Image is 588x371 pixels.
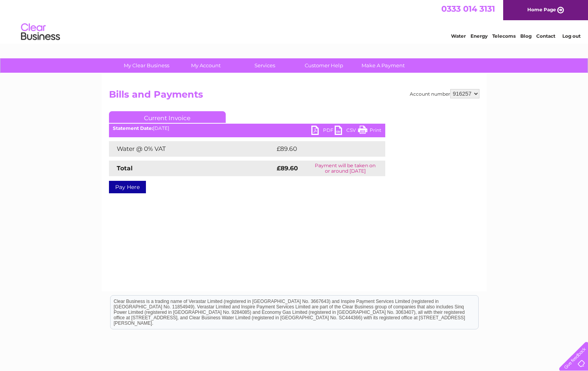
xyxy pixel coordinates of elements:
strong: Total [117,164,133,172]
a: CSV [335,126,358,137]
div: Account number [410,89,479,98]
a: PDF [311,126,335,137]
td: Water @ 0% VAT [109,141,275,157]
a: My Clear Business [114,58,179,73]
td: Payment will be taken on or around [DATE] [305,161,385,176]
a: Telecoms [492,33,516,39]
strong: £89.60 [277,164,298,172]
a: Print [358,126,381,137]
a: Customer Help [292,58,356,73]
a: My Account [174,58,238,73]
h2: Bills and Payments [109,89,479,104]
img: logo.png [21,20,60,44]
a: Energy [470,33,488,39]
div: [DATE] [109,126,385,131]
a: Pay Here [109,181,146,193]
div: Clear Business is a trading name of Verastar Limited (registered in [GEOGRAPHIC_DATA] No. 3667643... [111,4,478,38]
b: Statement Date: [113,125,153,131]
a: Contact [536,33,555,39]
a: Make A Payment [351,58,415,73]
a: Water [451,33,466,39]
a: Blog [520,33,532,39]
td: £89.60 [275,141,370,157]
a: Services [233,58,297,73]
a: 0333 014 3131 [441,4,495,14]
a: Log out [562,33,581,39]
a: Current Invoice [109,111,226,123]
